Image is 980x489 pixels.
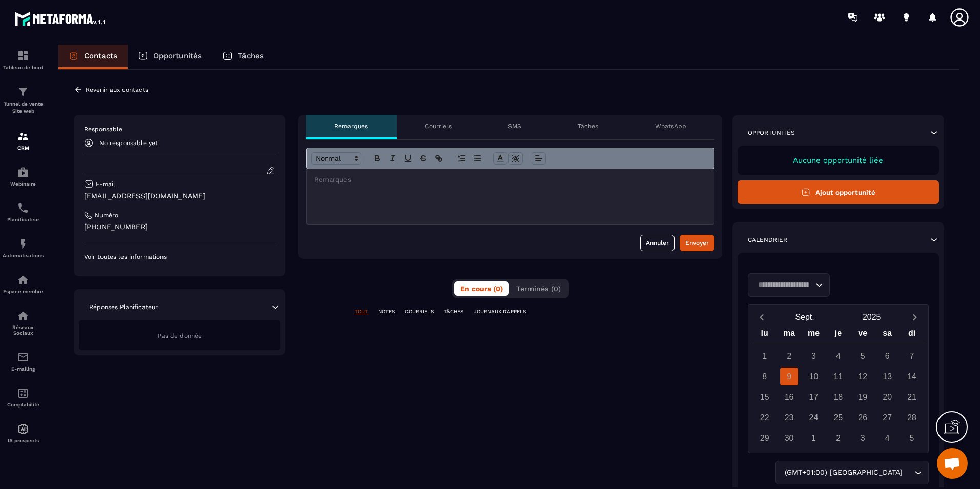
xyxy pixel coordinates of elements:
button: Open months overlay [771,308,839,326]
a: automationsautomationsEspace membre [3,266,44,302]
p: TÂCHES [444,308,463,315]
span: Pas de donnée [158,332,202,339]
p: SMS [508,122,521,130]
a: formationformationTunnel de vente Site web [3,78,44,123]
div: 16 [780,388,798,406]
div: 30 [780,429,798,447]
p: WhatsApp [655,122,686,130]
div: je [826,326,850,344]
p: Opportunités [153,51,202,60]
img: social-network [17,310,29,322]
a: social-networksocial-networkRéseaux Sociaux [3,302,44,343]
button: Terminés (0) [510,281,567,296]
div: Search for option [775,461,929,484]
p: Réponses Planificateur [89,303,158,311]
div: ma [777,326,802,344]
img: formation [17,130,29,142]
p: CRM [3,145,44,151]
p: Numéro [95,211,118,219]
div: 27 [879,409,896,426]
p: [PHONE_NUMBER] [84,222,275,232]
div: 5 [903,429,921,447]
p: Tâches [578,122,598,130]
img: email [17,351,29,363]
div: 23 [780,409,798,426]
div: me [802,326,826,344]
div: 3 [805,347,823,365]
p: Tâches [238,51,264,60]
img: automations [17,166,29,178]
div: 2 [780,347,798,365]
p: Opportunités [748,129,795,137]
a: schedulerschedulerPlanificateur [3,194,44,230]
img: scheduler [17,202,29,214]
a: automationsautomationsWebinaire [3,158,44,194]
div: ve [850,326,875,344]
div: 20 [879,388,896,406]
div: 19 [854,388,872,406]
div: 1 [756,347,773,365]
img: formation [17,86,29,98]
div: Calendar days [752,347,924,447]
button: En cours (0) [454,281,509,296]
div: 1 [805,429,823,447]
img: formation [17,50,29,62]
a: formationformationCRM [3,123,44,158]
p: Calendrier [748,236,787,244]
div: 4 [879,429,896,447]
p: Webinaire [3,181,44,187]
div: 11 [829,368,847,385]
p: Automatisations [3,253,44,258]
button: Envoyer [680,235,714,251]
p: Réseaux Sociaux [3,324,44,336]
span: (GMT+01:00) [GEOGRAPHIC_DATA] [782,467,904,478]
button: Next month [905,310,924,324]
p: Responsable [84,125,275,133]
p: Contacts [84,51,117,60]
p: [EMAIL_ADDRESS][DOMAIN_NAME] [84,191,275,201]
img: automations [17,238,29,250]
p: Aucune opportunité liée [748,156,929,165]
span: En cours (0) [460,284,503,293]
a: Opportunités [128,45,212,69]
a: emailemailE-mailing [3,343,44,379]
p: No responsable yet [99,139,158,147]
div: 13 [879,368,896,385]
input: Search for option [754,279,813,291]
p: E-mailing [3,366,44,372]
div: 28 [903,409,921,426]
a: formationformationTableau de bord [3,42,44,78]
p: Voir toutes les informations [84,253,275,261]
p: Remarques [334,122,368,130]
div: 25 [829,409,847,426]
button: Annuler [640,235,675,251]
div: 8 [756,368,773,385]
div: 5 [854,347,872,365]
p: E-mail [96,180,115,188]
div: sa [875,326,900,344]
p: COURRIELS [405,308,434,315]
img: automations [17,423,29,435]
div: 10 [805,368,823,385]
p: NOTES [378,308,395,315]
div: 18 [829,388,847,406]
input: Search for option [904,467,912,478]
div: 2 [829,429,847,447]
a: Contacts [58,45,128,69]
p: Tableau de bord [3,65,44,70]
div: 24 [805,409,823,426]
a: Tâches [212,45,274,69]
div: 4 [829,347,847,365]
p: IA prospects [3,438,44,443]
div: 22 [756,409,773,426]
div: 12 [854,368,872,385]
div: 15 [756,388,773,406]
p: TOUT [355,308,368,315]
div: 17 [805,388,823,406]
p: Espace membre [3,289,44,294]
img: logo [14,9,107,28]
a: accountantaccountantComptabilité [3,379,44,415]
div: lu [752,326,777,344]
div: 29 [756,429,773,447]
div: 26 [854,409,872,426]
